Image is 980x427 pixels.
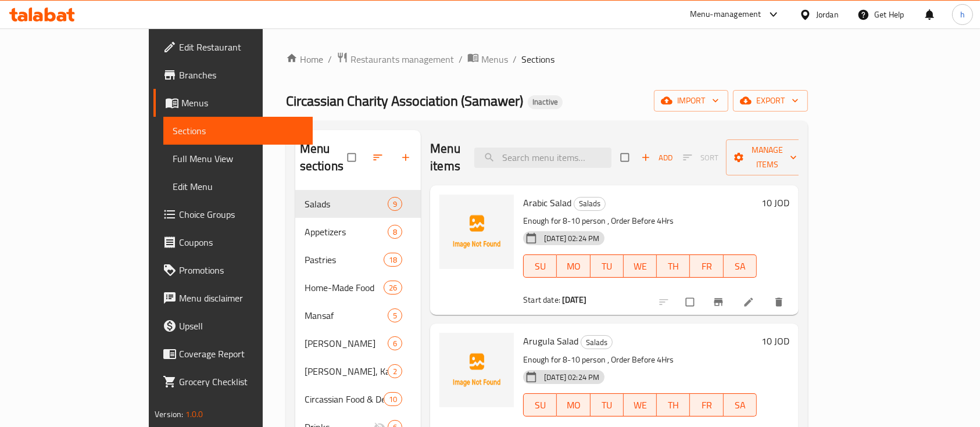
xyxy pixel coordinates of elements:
[657,393,690,417] button: TH
[305,336,388,350] div: Khirfan Mahshiyeh
[337,52,454,67] a: Restaurants management
[305,308,388,322] span: Mansaf
[614,146,638,168] span: Select section
[153,61,313,89] a: Branches
[295,302,421,329] div: Mansaf5
[295,357,421,385] div: [PERSON_NAME], Kabseh, [PERSON_NAME], Freekeh2
[557,254,590,278] button: MO
[153,256,313,284] a: Promotions
[562,292,586,307] b: [DATE]
[153,340,313,368] a: Coverage Report
[305,225,388,239] span: Appetizers
[305,281,384,295] span: Home-Made Food
[181,96,303,110] span: Menus
[153,368,313,396] a: Grocery Checklist
[521,52,555,66] span: Sections
[179,235,303,249] span: Coupons
[743,296,757,308] a: Edit menu item
[467,52,508,67] a: Menus
[388,199,402,210] span: 9
[384,281,402,295] div: items
[574,197,606,211] div: Salads
[735,143,799,172] span: Manage items
[628,397,652,414] span: WE
[173,124,303,138] span: Sections
[766,289,794,315] button: delete
[528,97,563,107] span: Inactive
[595,397,619,414] span: TU
[439,195,514,269] img: Arabic Salad
[591,393,624,417] button: TU
[595,258,619,275] span: TU
[295,329,421,357] div: [PERSON_NAME]6
[153,228,313,256] a: Coupons
[581,336,612,349] span: Salads
[675,149,726,167] span: Select section first
[153,89,313,117] a: Menus
[761,195,789,211] h6: 10 JOD
[528,95,563,109] div: Inactive
[153,284,313,312] a: Menu disclaimer
[539,372,604,383] span: [DATE] 02:24 PM
[733,90,808,112] button: export
[654,90,728,112] button: import
[295,190,421,218] div: Salads9
[295,218,421,246] div: Appetizers8
[439,333,514,407] img: Arugula Salad
[163,145,313,173] a: Full Menu View
[295,385,421,413] div: Circassian Food & Desserts10
[388,364,402,378] div: items
[690,393,723,417] button: FR
[728,258,752,275] span: SA
[624,254,657,278] button: WE
[641,151,673,164] span: Add
[661,397,685,414] span: TH
[384,253,402,267] div: items
[300,140,348,175] h2: Menu sections
[474,148,611,168] input: search
[523,214,757,228] p: Enough for 8-10 person , Order Before 4Hrs
[728,397,752,414] span: SA
[286,88,523,114] span: ​Circassian ​Charity ​Association​ (Samawer)
[706,289,734,315] button: Branch-specific-item
[513,52,517,66] li: /
[960,8,965,21] span: h
[539,233,604,244] span: [DATE] 02:24 PM
[305,253,384,267] span: Pastries
[724,254,757,278] button: SA
[388,366,402,377] span: 2
[305,392,384,406] span: Circassian Food & Desserts
[523,292,560,307] span: Start date:
[384,254,402,265] span: 18
[153,312,313,340] a: Upsell
[305,364,388,378] span: [PERSON_NAME], Kabseh, [PERSON_NAME], Freekeh
[179,291,303,305] span: Menu disclaimer
[185,407,203,422] span: 1.0.0
[624,393,657,417] button: WE
[663,94,719,108] span: import
[574,197,605,210] span: Salads
[528,258,552,275] span: SU
[523,393,557,417] button: SU
[481,52,508,66] span: Menus
[305,364,388,378] div: Ozzy, Kabseh, Bukhari, Freekeh
[179,375,303,389] span: Grocery Checklist
[384,394,402,405] span: 10
[816,8,839,21] div: Jordan
[393,145,421,170] button: Add section
[295,246,421,274] div: Pastries18
[695,258,718,275] span: FR
[295,274,421,302] div: Home-Made Food26
[523,194,571,211] span: Arabic Salad
[561,258,585,275] span: MO
[163,117,313,145] a: Sections
[523,353,757,367] p: Enough for 8-10 person , Order Before 4Hrs
[179,68,303,82] span: Branches
[350,52,454,66] span: Restaurants management
[173,180,303,193] span: Edit Menu
[581,335,613,349] div: Salads
[761,333,789,349] h6: 10 JOD
[690,8,761,21] div: Menu-management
